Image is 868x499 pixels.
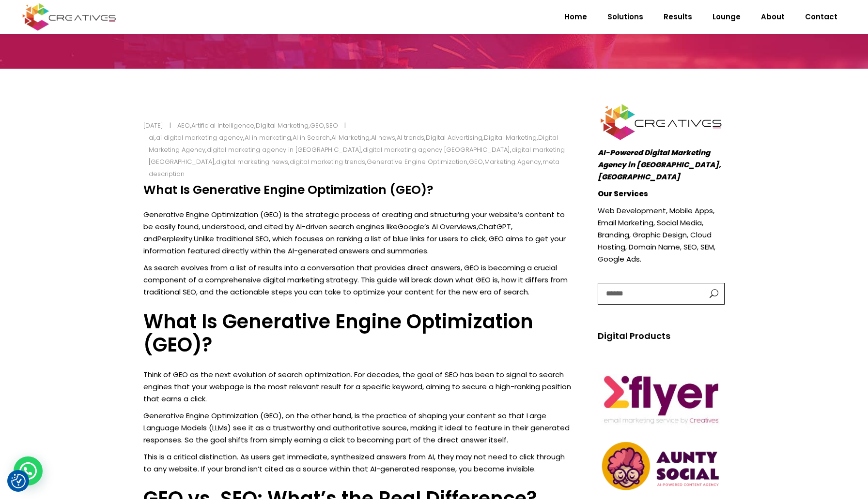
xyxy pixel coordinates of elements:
[156,133,243,142] a: ai digital marketing agency
[143,451,573,475] p: This is a critical distinction. As users get immediate, synthesized answers from AI, they may not...
[290,157,365,166] a: digital marketing trends
[177,121,190,130] a: AEO
[426,133,482,142] a: Digital Advertising
[702,4,751,29] a: Lounge
[795,4,848,29] a: Contact
[325,121,338,130] a: SEO
[143,183,573,197] h4: What Is Generative Engine Optimization (GEO)?
[664,4,692,29] span: Results
[216,157,288,166] a: digital marketing news
[310,121,324,130] a: GEO
[143,208,573,257] p: Generative Engine Optimization (GEO) is the strategic process of creating and structuring your we...
[149,132,567,180] div: , , , , , , , , , , , , , , , , , ,
[11,474,26,488] button: Consent Preferences
[713,4,741,29] span: Lounge
[157,234,194,244] a: Perplexity.
[751,4,795,29] a: About
[653,4,702,29] a: Results
[598,361,725,434] img: Creatives | What Is Generative Engine Optimization (GEO)?
[607,4,643,29] span: Solutions
[484,133,537,142] a: Digital Marketing
[363,145,510,154] a: digital marketing agency [GEOGRAPHIC_DATA]
[149,133,155,142] a: ai
[805,4,837,29] span: Contact
[20,2,118,32] img: Creatives
[554,4,597,29] a: Home
[398,221,477,232] a: Google’s AI Overviews
[143,368,573,405] p: Think of GEO as the next evolution of search optimization. For decades, the goal of SEO has been ...
[245,133,291,142] a: AI in marketing
[143,121,163,130] a: [DATE]
[598,189,648,199] strong: Our Services
[143,262,573,298] p: As search evolves from a list of results into a conversation that provides direct answers, GEO is...
[191,121,254,130] a: Artificial Intelligence
[256,121,309,130] a: Digital Marketing
[367,157,467,166] a: Generative Engine Optimization
[597,4,653,29] a: Solutions
[478,221,511,232] a: ChatGPT
[371,133,395,142] a: AI news
[172,119,345,132] div: , , , ,
[293,133,330,142] a: AI in Search
[207,145,361,154] a: digital marketing agency in [GEOGRAPHIC_DATA]
[564,4,587,29] span: Home
[143,410,573,446] p: Generative Engine Optimization (GEO), on the other hand, is the practice of shaping your content ...
[598,147,721,182] em: AI-Powered Digital Marketing Agency in [GEOGRAPHIC_DATA], [GEOGRAPHIC_DATA]
[484,157,541,166] a: Marketing Agency
[469,157,483,166] a: GEO
[598,205,725,265] p: Web Development, Mobile Apps, Email Marketing, Social Media, Branding, Graphic Design, Cloud Host...
[700,283,724,304] button: button
[598,439,725,494] img: Creatives | What Is Generative Engine Optimization (GEO)?
[143,310,573,356] h3: What Is Generative Engine Optimization (GEO)?
[598,103,725,142] img: Creatives | What Is Generative Engine Optimization (GEO)?
[598,329,725,343] h5: Digital Products
[761,4,785,29] span: About
[11,474,26,488] img: Revisit consent button
[397,133,424,142] a: AI trends
[331,133,370,142] a: AI Marketing
[14,456,43,485] div: WhatsApp contact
